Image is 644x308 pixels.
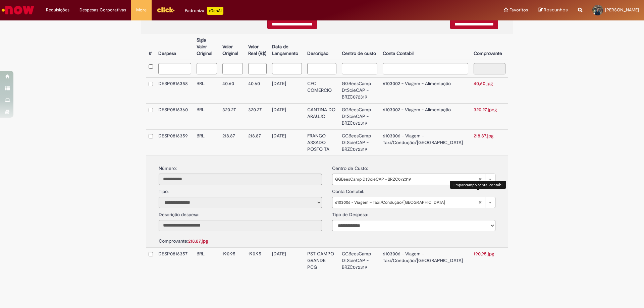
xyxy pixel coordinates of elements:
[269,34,305,60] th: Data de Lançamento
[269,77,305,104] td: [DATE]
[475,197,485,208] abbr: Limpar campo conta_contabil
[474,251,494,257] a: 190,95.jpg
[159,211,199,218] label: Descrição despesa:
[339,104,380,130] td: GGBeesCamp DtScieCAP - BRZC072319
[471,77,508,104] td: 40,60.jpg
[159,165,177,172] label: Número:
[156,34,194,60] th: Despesa
[156,248,194,273] td: DESP0816357
[156,130,194,156] td: DESP0816359
[1,3,35,17] img: ServiceNow
[339,34,380,60] th: Centro de custo
[220,34,246,60] th: Valor Original
[474,133,493,139] a: 218,87.jpg
[332,197,495,208] a: 6103006 - Viagem – Taxi/Condução/[GEOGRAPHIC_DATA]Limpar campo conta_contabil
[380,248,471,273] td: 6103006 - Viagem – Taxi/Condução/[GEOGRAPHIC_DATA]
[246,248,269,273] td: 190.95
[46,7,69,13] span: Requisições
[194,104,220,130] td: BRL
[305,77,339,104] td: CFC COMERCIO
[194,248,220,273] td: BRL
[207,7,223,15] p: +GenAi
[194,34,220,60] th: Sigla Valor Original
[332,174,495,185] a: GGBeesCamp DtScieCAP - BRZC072319Limpar campo centro_de_custo
[474,107,497,113] a: 320,27.jpeg
[246,77,269,104] td: 40.60
[538,7,568,13] a: Rascunhos
[339,130,380,156] td: GGBeesCamp DtScieCAP - BRZC072319
[471,104,508,130] td: 320,27.jpeg
[79,7,126,13] span: Despesas Corporativas
[305,34,339,60] th: Descrição
[332,162,368,172] label: Centro de Custo:
[471,248,508,273] td: 190,95.jpg
[335,174,478,185] span: GGBeesCamp DtScieCAP - BRZC072319
[269,104,305,130] td: [DATE]
[246,34,269,60] th: Valor Real (R$)
[380,77,471,104] td: 6103002 - Viagem - Alimentação
[269,130,305,156] td: [DATE]
[380,34,471,60] th: Conta Contabil
[220,104,246,130] td: 320.27
[194,77,220,104] td: BRL
[269,248,305,273] td: [DATE]
[188,238,208,244] a: 218,87.jpg
[339,77,380,104] td: GGBeesCamp DtScieCAP - BRZC072319
[332,208,368,218] label: Tipo de Despesa:
[544,7,568,13] span: Rascunhos
[509,7,528,13] span: Favoritos
[339,248,380,273] td: GGBeesCamp DtScieCAP - BRZC072319
[380,130,471,156] td: 6103006 - Viagem – Taxi/Condução/[GEOGRAPHIC_DATA]
[246,130,269,156] td: 218.87
[475,174,485,185] abbr: Limpar campo centro_de_custo
[305,104,339,130] td: CANTINA DO ARAUJO
[220,130,246,156] td: 218.87
[194,130,220,156] td: BRL
[159,185,169,195] label: Tipo:
[332,185,364,195] label: Conta Contabil:
[305,130,339,156] td: FRANGO ASSADO POSTO TA
[335,197,478,208] span: 6103006 - Viagem – Taxi/Condução/[GEOGRAPHIC_DATA]
[471,130,508,156] td: 218,87.jpg
[380,104,471,130] td: 6103002 - Viagem - Alimentação
[220,248,246,273] td: 190.95
[305,248,339,273] td: PST CAMPO GRANDE PCG
[146,34,156,60] th: #
[220,77,246,104] td: 40.60
[156,104,194,130] td: DESP0816360
[471,34,508,60] th: Comprovante
[246,104,269,130] td: 320.27
[156,77,194,104] td: DESP0816358
[185,7,223,15] div: Padroniza
[605,7,639,13] span: [PERSON_NAME]
[450,181,506,189] div: Limpar campo conta_contabil
[474,80,493,86] a: 40,60.jpg
[136,7,147,13] span: More
[157,5,175,15] img: click_logo_yellow_360x200.png
[159,235,322,245] div: Comprovante:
